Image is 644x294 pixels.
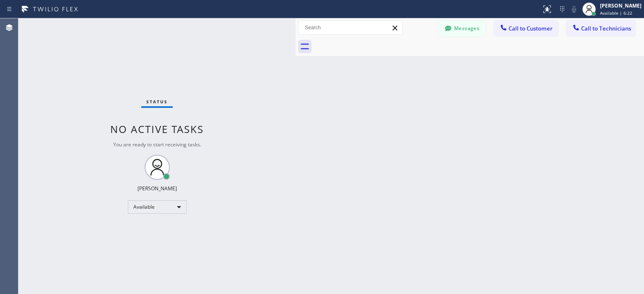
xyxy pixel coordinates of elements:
[113,141,201,148] span: You are ready to start receiving tasks.
[439,20,486,36] button: Messages
[128,200,187,214] div: Available
[509,25,553,32] span: Call to Customer
[600,10,632,16] span: Available | 6:22
[299,21,402,34] input: Search
[110,122,204,136] span: No active tasks
[581,25,631,32] span: Call to Technicians
[600,2,641,9] div: [PERSON_NAME]
[138,185,177,192] div: [PERSON_NAME]
[568,3,580,15] button: Mute
[146,99,168,105] span: Status
[566,20,636,36] button: Call to Technicians
[494,20,558,36] button: Call to Customer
